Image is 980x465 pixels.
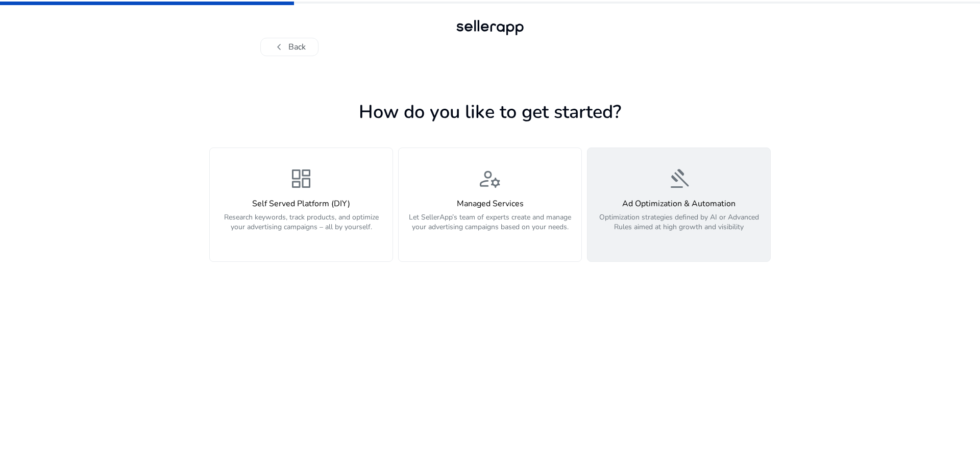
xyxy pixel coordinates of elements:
span: dashboard [289,166,313,191]
h4: Managed Services [405,199,575,209]
span: chevron_left [273,41,285,53]
button: chevron_leftBack [260,38,318,56]
span: manage_accounts [478,166,502,191]
span: gavel [667,166,691,191]
button: gavelAd Optimization & AutomationOptimization strategies defined by AI or Advanced Rules aimed at... [587,148,771,262]
button: dashboardSelf Served Platform (DIY)Research keywords, track products, and optimize your advertisi... [209,148,393,262]
h4: Ad Optimization & Automation [594,199,764,209]
p: Research keywords, track products, and optimize your advertising campaigns – all by yourself. [216,212,386,243]
h1: How do you like to get started? [209,101,771,123]
h4: Self Served Platform (DIY) [216,199,386,209]
p: Let SellerApp’s team of experts create and manage your advertising campaigns based on your needs. [405,212,575,243]
p: Optimization strategies defined by AI or Advanced Rules aimed at high growth and visibility [594,212,764,243]
button: manage_accountsManaged ServicesLet SellerApp’s team of experts create and manage your advertising... [398,148,582,262]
